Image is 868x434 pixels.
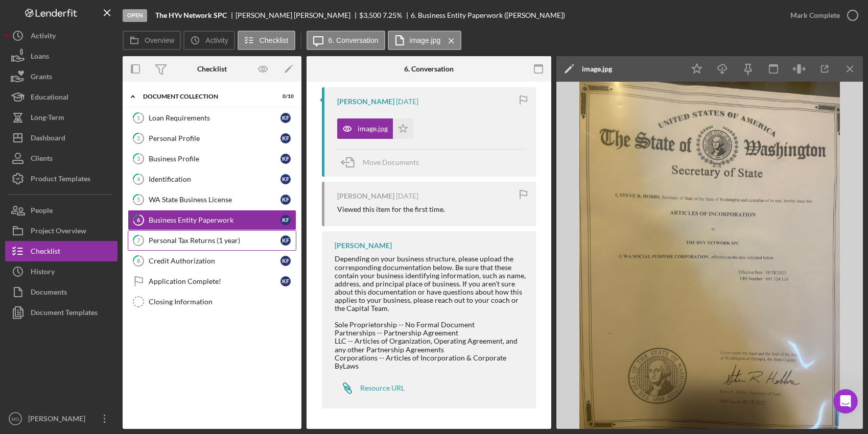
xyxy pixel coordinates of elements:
[149,298,296,306] div: Closing Information
[11,416,19,422] text: MG
[236,11,359,19] div: [PERSON_NAME] [PERSON_NAME]
[16,276,159,306] div: Looking forward to hearing from you, [PERSON_NAME] / Co-founder of Lenderfit
[335,242,392,250] div: [PERSON_NAME]
[32,326,40,334] button: Gif picker
[149,114,280,122] div: Loan Requirements
[128,189,296,210] a: 5WA State Business LicenseKF
[65,326,73,334] button: Start recording
[358,125,388,133] div: image.jpg
[137,196,140,203] tspan: 5
[5,26,118,46] button: Activity
[50,5,116,13] h1: [PERSON_NAME]
[411,11,565,19] div: 6. Business Entity Paperwork ([PERSON_NAME])
[556,82,863,429] img: Preview
[143,93,268,100] div: Document Collection
[280,133,291,143] div: K F
[307,31,385,50] button: 6. Conversation
[123,31,181,50] button: Overview
[5,261,118,282] button: History
[31,128,65,151] div: Dashboard
[833,389,858,414] iframe: Intercom live chat
[31,302,98,325] div: Document Templates
[149,236,280,245] div: Personal Tax Returns (1 year)
[396,192,418,200] time: 2023-11-07 20:43
[383,11,402,19] div: 7.25 %
[149,134,280,142] div: Personal Profile
[238,31,295,50] button: Checklist
[128,169,296,189] a: 4IdentificationKF
[5,107,118,128] button: Long-Term
[582,65,612,73] div: image.jpg
[5,148,118,168] a: Clients
[335,378,405,398] a: Resource URL
[128,149,296,169] a: 3Business ProfileKF
[5,241,118,261] a: Checklist
[16,156,159,226] div: As you know, we're constantly looking for ways to improving the platform, and I'd love to hear yo...
[31,200,53,223] div: People
[260,36,289,44] label: Checklist
[175,322,192,339] button: Send a message…
[16,186,157,225] b: Is there functionality that you’d like to see us build that would bring you even more value?
[337,205,445,213] div: Viewed this item for the first time.
[31,221,86,244] div: Project Overview
[8,100,168,312] div: Hi [PERSON_NAME],If you’re receiving this message, it seems you've logged at least 30 sessions. W...
[31,26,56,49] div: Activity
[179,4,198,22] div: Close
[31,46,49,69] div: Loans
[128,210,296,230] a: 6Business Entity PaperworkKF
[5,282,118,302] button: Documents
[410,36,441,44] label: image.jpg
[329,36,379,44] label: 6. Conversation
[360,384,405,392] div: Resource URL
[8,100,196,335] div: David says…
[31,148,53,171] div: Clients
[5,168,118,189] button: Product Templates
[128,271,296,292] a: Application Complete!KF
[31,87,68,110] div: Educational
[149,216,280,224] div: Business Entity Paperwork
[790,5,840,26] div: Mark Complete
[5,128,118,148] button: Dashboard
[50,13,111,23] p: Active over [DATE]
[197,65,227,73] div: Checklist
[31,282,67,305] div: Documents
[5,66,118,87] button: Grants
[31,66,52,89] div: Grants
[123,9,147,22] div: Open
[280,195,291,205] div: K F
[128,292,296,312] a: Closing Information
[5,87,118,107] button: Educational
[29,6,45,22] img: Profile image for David
[396,98,418,106] time: 2023-11-07 20:45
[280,174,291,184] div: K F
[16,326,24,334] button: Emoji picker
[149,277,280,285] div: Application Complete!
[280,215,291,225] div: K F
[137,114,140,121] tspan: 1
[137,155,140,162] tspan: 3
[5,200,118,221] a: People
[128,108,296,128] a: 1Loan RequirementsKF
[26,408,92,431] div: [PERSON_NAME]
[149,257,280,265] div: Credit Authorization
[31,261,55,284] div: History
[128,251,296,271] a: 8Credit AuthorizationKF
[5,46,118,66] button: Loans
[275,93,294,100] div: 0 / 10
[137,216,140,223] tspan: 6
[16,231,159,271] div: While we're not able to build everything that's requested, your input is helping to shape our lon...
[5,408,118,429] button: MG[PERSON_NAME]
[31,241,60,264] div: Checklist
[149,196,280,204] div: WA State Business License
[5,302,118,323] button: Document Templates
[137,176,140,182] tspan: 4
[780,5,863,26] button: Mark Complete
